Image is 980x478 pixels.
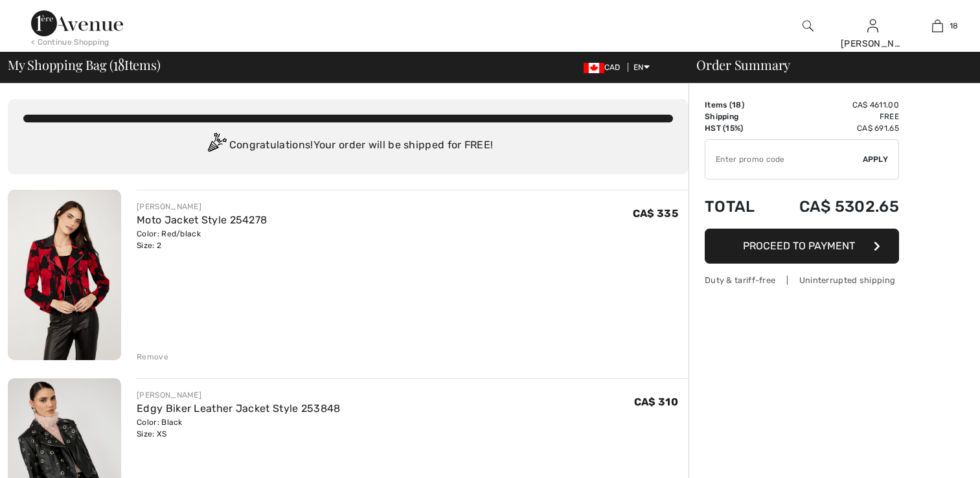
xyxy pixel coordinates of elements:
[584,63,604,73] img: Canadian Dollar
[584,63,626,72] span: CAD
[906,18,969,34] a: 18
[932,18,943,34] img: My Bag
[8,58,161,71] span: My Shopping Bag ( Items)
[705,122,769,134] td: HST (15%)
[633,207,678,220] span: CA$ 335
[681,58,972,71] div: Order Summary
[705,229,899,264] button: Proceed to Payment
[137,214,267,226] a: Moto Jacket Style 254278
[705,140,863,179] input: Promo code
[769,185,899,229] td: CA$ 5302.65
[137,416,340,440] div: Color: Black Size: XS
[31,10,123,36] img: 1ère Avenue
[8,190,121,360] img: Moto Jacket Style 254278
[803,18,814,34] img: search the website
[203,133,229,159] img: Congratulation2.svg
[633,63,650,72] span: EN
[863,154,889,165] span: Apply
[769,111,899,122] td: Free
[137,351,168,363] div: Remove
[841,37,904,51] div: [PERSON_NAME]
[137,201,267,212] div: [PERSON_NAME]
[705,111,769,122] td: Shipping
[950,20,959,32] span: 18
[769,122,899,134] td: CA$ 691.65
[769,99,899,111] td: CA$ 4611.00
[732,100,742,109] span: 18
[705,99,769,111] td: Items ( )
[743,240,855,252] span: Proceed to Payment
[867,19,878,32] a: Sign In
[113,55,124,72] span: 18
[705,185,769,229] td: Total
[31,36,109,48] div: < Continue Shopping
[23,133,673,159] div: Congratulations! Your order will be shipped for FREE!
[137,228,267,251] div: Color: Red/black Size: 2
[137,402,340,415] a: Edgy Biker Leather Jacket Style 253848
[634,396,678,408] span: CA$ 310
[705,274,899,286] div: Duty & tariff-free | Uninterrupted shipping
[137,389,340,401] div: [PERSON_NAME]
[867,18,878,34] img: My Info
